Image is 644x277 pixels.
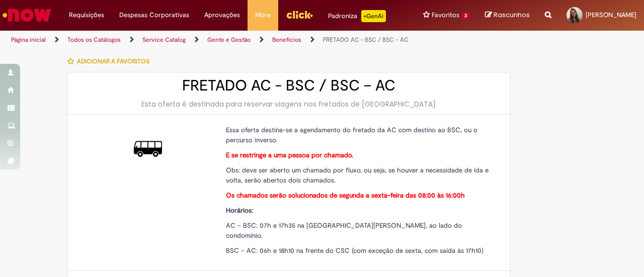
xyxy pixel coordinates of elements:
span: 3 [461,12,470,20]
a: Benefícios [272,36,301,44]
span: Despesas Corporativas [119,10,189,20]
span: Requisições [69,10,104,20]
span: Aprovações [204,10,240,20]
span: Essa oferta destina-se a agendamento do fretado da AC com destino ao BSC, ou o percurso inverso. [226,126,477,144]
button: Adicionar a Favoritos [67,51,155,72]
span: More [255,10,271,20]
ul: Trilhas de página [8,31,422,49]
span: [PERSON_NAME] [586,11,636,19]
a: Todos os Catálogos [67,36,121,44]
h2: FRETADO AC - BSC / BSC – AC [77,77,500,94]
img: FRETADO AC - BSC / BSC – AC [134,135,162,163]
a: Rascunhos [485,11,530,20]
p: +GenAi [361,10,386,22]
strong: E se restringe a uma pessoa por chamado. [226,151,353,159]
img: ServiceNow [1,5,53,25]
span: Favoritos [432,10,459,20]
a: FRETADO AC - BSC / BSC – AC [323,36,409,44]
a: Service Catalog [142,36,186,44]
span: Obs: deve ser aberto um chamado por fluxo, ou seja, se houver a necessidade de ida e volta, serão... [226,166,489,184]
div: Padroniza [328,10,386,22]
img: click_logo_yellow_360x200.png [286,7,313,22]
a: Gente e Gestão [207,36,251,44]
span: Adicionar a Favoritos [77,57,149,65]
strong: Horários: [226,206,253,215]
a: Página inicial [11,36,46,44]
div: Esta oferta é destinada para reservar viagens nos fretados de [GEOGRAPHIC_DATA] [77,99,500,109]
span: Rascunhos [494,10,530,20]
span: AC – BSC: 07h e 17h35 na [GEOGRAPHIC_DATA][PERSON_NAME], ao lado do condomínio. [226,221,462,240]
span: BSC – AC: 06h e 18h10 na frente do CSC (com exceção de sexta, com saída às 17h10) [226,246,484,255]
strong: Os chamados serão solucionados de segunda a sexta-feira das 08:00 às 16:00h [226,191,465,200]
